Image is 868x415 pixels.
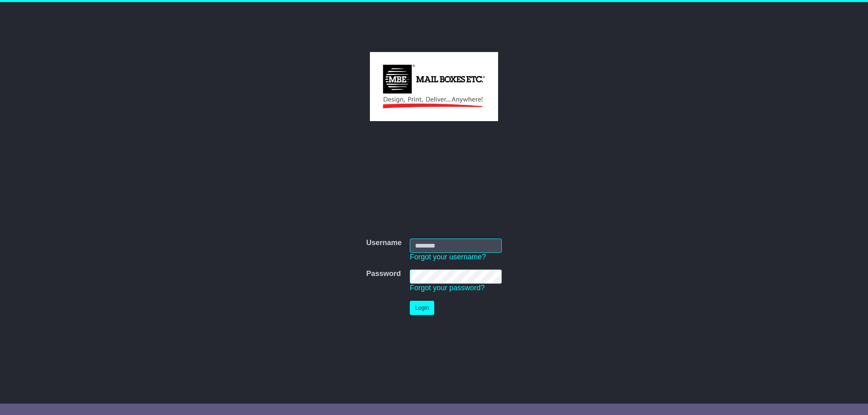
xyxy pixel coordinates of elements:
[410,301,434,315] button: Login
[410,284,485,292] a: Forgot your password?
[370,52,498,121] img: MBE Eight Mile Plains
[366,269,401,278] label: Password
[410,253,486,261] a: Forgot your username?
[366,239,402,248] label: Username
